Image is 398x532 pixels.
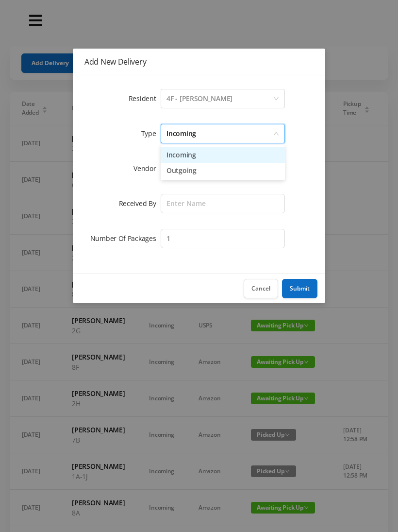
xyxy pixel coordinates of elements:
[273,131,279,137] i: icon: down
[282,279,317,298] button: Submit
[84,87,314,250] form: Add New Delivery
[244,279,278,298] button: Cancel
[141,129,161,138] label: Type
[161,147,285,163] li: Incoming
[133,164,161,173] label: Vendor
[273,96,279,103] i: icon: down
[90,234,161,243] label: Number Of Packages
[84,56,314,67] div: Add New Delivery
[161,194,285,213] input: Enter Name
[166,124,196,143] div: Incoming
[129,94,161,103] label: Resident
[166,89,232,108] div: 4F - Rebecca Gildiner
[119,199,161,208] label: Received By
[161,163,285,178] li: Outgoing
